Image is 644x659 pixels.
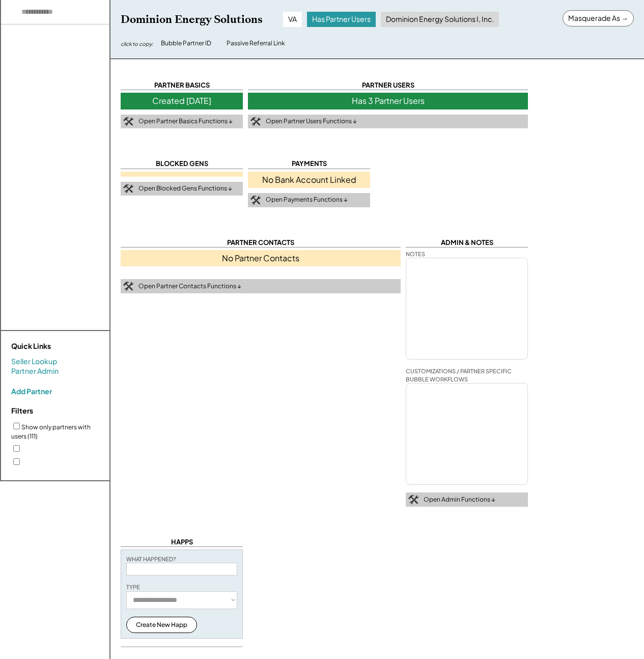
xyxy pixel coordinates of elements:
div: Has Partner Users [307,12,376,27]
div: Dominion Energy Solutions [121,12,263,26]
div: Dominion Energy Solutions I, Inc. [381,12,499,27]
div: NOTES [406,250,425,258]
img: tool-icon.png [250,196,261,205]
div: TYPE [126,583,140,591]
label: Show only partners with users (111) [11,423,91,440]
div: Add Partner [11,387,52,396]
div: Created [DATE] [121,93,243,109]
div: CUSTOMIZATIONS / PARTNER SPECIFIC BUBBLE WORKFLOWS [406,367,528,383]
img: tool-icon.png [250,117,261,126]
div: PARTNER CONTACTS [121,238,401,248]
div: click to copy: [121,40,153,47]
div: HAPPS [121,537,243,547]
div: Bubble Partner ID [161,39,211,48]
button: Create New Happ [126,617,197,633]
div: Passive Referral Link [227,39,285,48]
div: No Bank Account Linked [248,172,370,188]
img: tool-icon.png [123,184,133,194]
div: BLOCKED GENS [121,159,243,169]
div: Open Partner Contacts Functions ↓ [138,282,241,291]
div: Quick Links [11,341,113,351]
img: tool-icon.png [408,495,418,504]
div: Open Blocked Gens Functions ↓ [138,184,232,193]
img: tool-icon.png [123,282,133,291]
div: Open Admin Functions ↓ [424,496,495,504]
div: PAYMENTS [248,159,370,169]
div: ADMIN & NOTES [406,238,528,248]
a: Partner Admin [11,366,59,376]
div: Has 3 Partner Users [248,93,528,109]
strong: Filters [11,406,33,415]
div: PARTNER BASICS [121,80,243,90]
div: PARTNER USERS [248,80,528,90]
div: Open Partner Basics Functions ↓ [138,117,233,126]
div: VA [283,12,302,27]
a: Seller Lookup [11,356,57,367]
div: No Partner Contacts [121,250,401,266]
div: Masquerade As → [563,10,634,26]
img: tool-icon.png [123,117,133,126]
div: Open Payments Functions ↓ [266,196,348,204]
div: WHAT HAPPENED? [126,555,176,563]
div: Open Partner Users Functions ↓ [266,117,357,126]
